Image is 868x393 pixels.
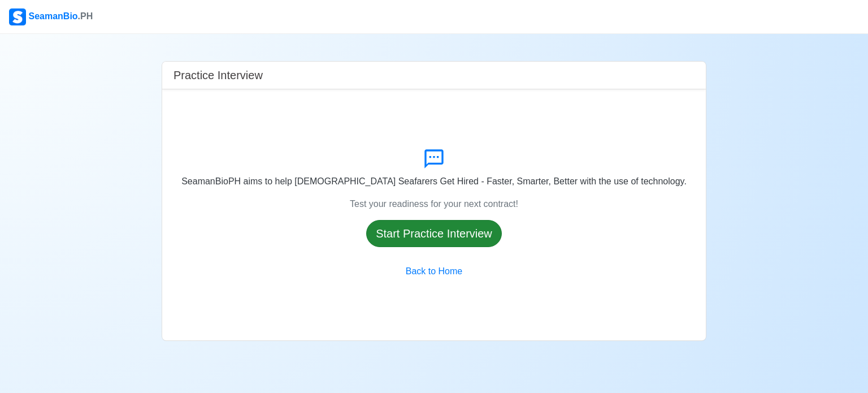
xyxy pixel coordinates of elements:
h5: Practice Interview [173,68,263,82]
p: SeamanBioPH aims to help [DEMOGRAPHIC_DATA] Seafarers Get Hired - Faster, Smarter, Better with th... [181,175,687,188]
button: Back to Home [398,261,470,282]
div: SeamanBio [9,8,93,25]
span: .PH [78,11,93,21]
button: Start Practice Interview [366,220,502,247]
img: Logo [9,8,26,25]
p: Test your readiness for your next contract! [350,197,518,211]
